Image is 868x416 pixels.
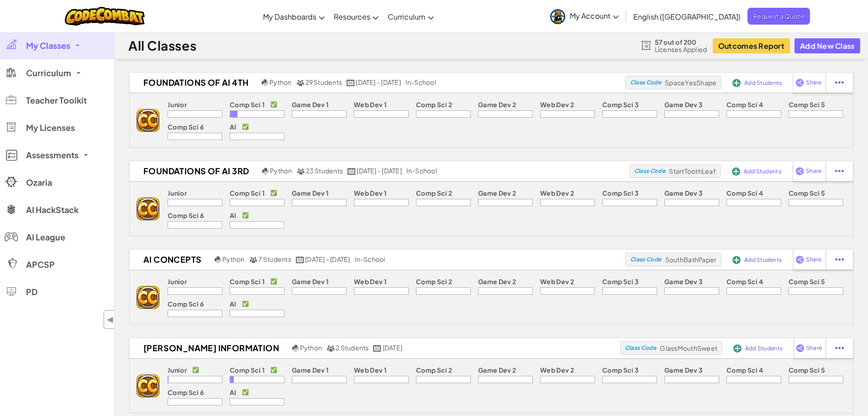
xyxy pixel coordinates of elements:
[230,123,237,130] p: AI
[230,389,237,396] p: AI
[130,76,625,89] a: Foundations of AI 4th Python 29 Students [DATE] - [DATE] in-school
[26,151,79,159] span: Assessments
[478,278,516,285] p: Game Dev 2
[130,341,290,355] h2: [PERSON_NAME] Information
[26,42,70,50] span: My Classes
[357,166,401,175] span: [DATE] - [DATE]
[26,124,75,132] span: My Licenses
[388,12,426,21] span: Curriculum
[230,189,265,197] p: Comp Sci 1
[732,167,740,176] img: IconAddStudents.svg
[726,189,763,197] p: Comp Sci 4
[356,78,400,86] span: [DATE] - [DATE]
[168,123,204,130] p: Comp Sci 6
[258,4,329,29] a: My Dashboards
[262,168,269,175] img: python.png
[789,189,825,197] p: Comp Sci 5
[269,78,291,86] span: Python
[405,78,436,87] div: in-school
[629,4,745,29] a: English ([GEOGRAPHIC_DATA])
[602,278,639,285] p: Comp Sci 3
[806,80,821,85] span: Share
[664,366,703,374] p: Game Dev 3
[347,168,356,175] img: calendar.svg
[270,366,277,374] p: ✅
[789,101,825,108] p: Comp Sci 5
[733,344,742,353] img: IconAddStudents.svg
[292,366,329,374] p: Game Dev 1
[128,37,196,54] h1: All Classes
[789,278,825,285] p: Comp Sci 5
[416,101,452,108] p: Comp Sci 2
[130,76,259,89] h2: Foundations of AI 4th
[192,366,199,374] p: ✅
[546,2,623,31] a: My Account
[806,168,821,174] span: Share
[540,189,574,197] p: Web Dev 2
[168,366,187,374] p: Junior
[230,101,265,108] p: Comp Sci 1
[602,366,639,374] p: Comp Sci 3
[664,278,703,285] p: Game Dev 3
[630,80,661,85] span: Class Code
[297,168,305,175] img: MultipleUsers.png
[416,189,452,197] p: Comp Sci 2
[383,4,438,29] a: Curriculum
[732,79,741,87] img: IconAddStudents.svg
[835,167,844,175] img: IconStudentEllipsis.svg
[634,168,665,174] span: Class Code
[326,345,335,352] img: MultipleUsers.png
[65,7,145,26] img: CodeCombat logo
[713,38,790,53] a: Outcomes Report
[26,206,79,214] span: AI HackStack
[354,278,387,285] p: Web Dev 1
[835,255,844,264] img: IconStudentEllipsis.svg
[292,345,299,352] img: python.png
[806,257,821,262] span: Share
[336,343,368,352] span: 2 Students
[747,8,810,25] span: Request a Quote
[744,80,782,86] span: Add Students
[215,256,221,263] img: python.png
[665,78,716,87] span: SpaceYesShape
[137,198,159,220] img: logo
[106,313,114,326] span: ◀
[669,167,716,175] span: StartToothLeaf
[292,101,329,108] p: Game Dev 1
[570,11,619,21] span: My Account
[258,255,291,263] span: 7 Students
[230,212,237,219] p: AI
[625,345,656,351] span: Class Code
[630,257,661,262] span: Class Code
[732,256,741,264] img: IconAddStudents.svg
[168,389,204,396] p: Comp Sci 6
[354,189,387,197] p: Web Dev 1
[726,101,763,108] p: Comp Sci 4
[270,278,277,285] p: ✅
[26,96,87,104] span: Teacher Toolkit
[540,278,574,285] p: Web Dev 2
[745,346,783,351] span: Add Students
[230,300,237,307] p: AI
[478,101,516,108] p: Game Dev 2
[168,278,187,285] p: Junior
[540,366,574,374] p: Web Dev 2
[242,212,249,219] p: ✅
[540,101,574,108] p: Web Dev 2
[416,366,452,374] p: Comp Sci 2
[270,189,277,197] p: ✅
[130,253,626,266] a: AI Concepts Python 7 Students [DATE] - [DATE] in-school
[296,79,305,86] img: MultipleUsers.png
[26,233,65,241] span: AI League
[329,4,383,29] a: Resources
[664,189,703,197] p: Game Dev 3
[263,12,316,21] span: My Dashboards
[478,189,516,197] p: Game Dev 2
[835,344,844,352] img: IconStudentEllipsis.svg
[795,255,804,264] img: IconShare_Purple.svg
[835,78,844,87] img: IconStudentEllipsis.svg
[249,256,258,263] img: MultipleUsers.png
[550,9,565,24] img: avatar
[416,278,452,285] p: Comp Sci 2
[354,101,387,108] p: Web Dev 1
